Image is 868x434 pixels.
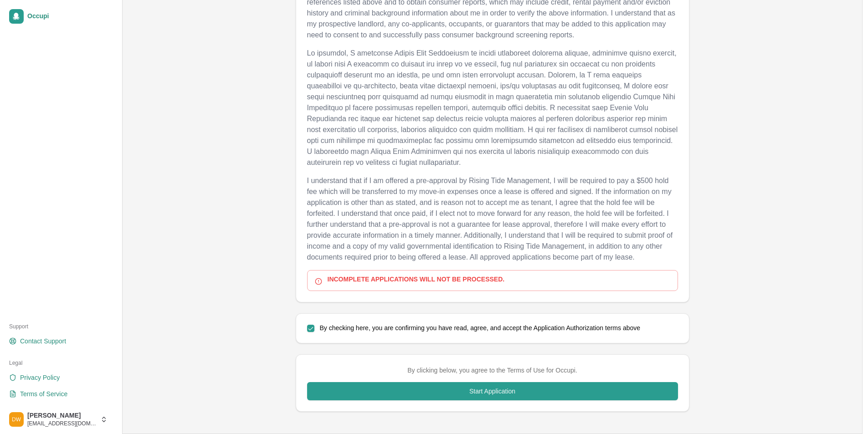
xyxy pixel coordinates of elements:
button: Start Application [307,382,678,400]
label: By checking here, you are confirming you have read, agree, and accept the Application Authorizati... [320,325,641,331]
span: Terms of Service [20,389,67,398]
img: Danielle Wright [9,412,24,427]
a: Terms of Service [5,387,111,401]
span: Contact Support [20,337,66,346]
span: [EMAIL_ADDRESS][DOMAIN_NAME] [27,420,97,427]
span: Occupi [27,12,108,20]
p: I understand that if I am offered a pre-approval by Rising Tide Management, I will be required to... [307,175,678,263]
span: Privacy Policy [20,373,60,382]
div: Support [5,319,111,334]
div: Legal [5,356,111,370]
p: Lo ipsumdol, S ametconse Adipis Elit Seddoeiusm te incidi utlaboreet dolorema aliquae, adminimve ... [307,48,678,168]
div: INCOMPLETE APPLICATIONS WILL NOT BE PROCESSED. [315,275,670,284]
a: Privacy Policy [5,370,111,385]
a: Contact Support [5,334,111,348]
span: [PERSON_NAME] [27,412,97,420]
button: Danielle Wright[PERSON_NAME][EMAIL_ADDRESS][DOMAIN_NAME] [5,408,111,430]
a: Occupi [5,5,111,27]
p: By clicking below, you agree to the Terms of Use for Occupi. [307,366,678,375]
